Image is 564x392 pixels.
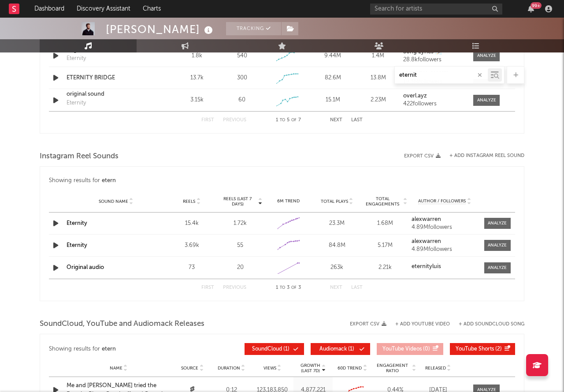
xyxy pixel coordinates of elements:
[364,241,408,250] div: 5.17M
[264,115,312,126] div: 1 5 7
[176,96,217,105] div: 3.15k
[280,286,285,290] span: to
[364,219,408,228] div: 1.68M
[311,343,370,355] button: Audiomack(1)
[67,220,87,226] a: Eternity
[264,283,312,293] div: 1 3 3
[252,347,282,352] span: SoundCloud
[176,52,217,60] div: 1.8k
[449,153,524,158] button: + Add Instagram Reel Sound
[170,263,214,272] div: 73
[382,347,430,352] span: ( 0 )
[49,343,245,355] div: Showing results for
[315,263,359,272] div: 263k
[223,285,246,290] button: Previous
[201,118,214,123] button: First
[418,198,466,204] span: Author / Followers
[425,366,446,371] span: Released
[315,241,359,250] div: 84.8M
[395,72,488,79] input: Search by song name or URL
[412,224,478,231] div: 4.89M followers
[218,263,262,272] div: 20
[377,343,443,355] button: YouTube Videos(0)
[412,217,441,222] strong: alexwarren
[374,363,411,373] span: Engagement Ratio
[364,263,408,272] div: 2.21k
[358,96,399,105] div: 2.23M
[312,52,353,60] div: 9.44M
[280,118,285,122] span: to
[110,366,122,371] span: Name
[218,219,262,228] div: 1.72k
[456,347,502,352] span: ( 2 )
[291,286,297,290] span: of
[237,52,247,60] div: 540
[321,199,348,204] span: Total Plays
[316,347,357,352] span: ( 1 )
[319,347,347,352] span: Audiomack
[403,49,442,55] strong: Song Lyrics ⛷️
[412,239,478,245] a: alexwarren
[404,153,441,159] button: Export CSV
[102,344,116,355] div: etern
[370,4,502,15] input: Search for artists
[351,118,363,123] button: Last
[330,285,342,290] button: Next
[67,265,104,270] a: Original audio
[412,217,478,223] a: alexwarren
[412,246,478,253] div: 4.89M followers
[245,343,304,355] button: SoundCloud(1)
[67,54,86,63] div: Eternity
[386,322,450,327] div: + Add YouTube Video
[67,99,86,108] div: Eternity
[238,96,245,105] div: 60
[441,153,524,158] div: + Add Instagram Reel Sound
[67,90,159,99] a: original sound
[218,241,262,250] div: 55
[102,175,116,186] div: etern
[358,52,399,60] div: 1.4M
[315,219,359,228] div: 23.3M
[382,347,422,352] span: YouTube Videos
[218,366,240,371] span: Duration
[364,196,402,207] span: Total Engagements
[395,322,450,327] button: + Add YouTube Video
[403,57,464,63] div: 28.8k followers
[201,285,214,290] button: First
[531,2,542,9] div: 99 +
[351,285,363,290] button: Last
[170,241,214,250] div: 3.69k
[456,347,494,352] span: YouTube Shorts
[218,196,257,207] span: Reels (last 7 days)
[301,363,320,368] p: Growth
[338,366,362,371] span: 60D Trend
[291,118,297,122] span: of
[312,96,353,105] div: 15.1M
[49,175,515,186] div: Showing results for
[263,366,276,371] span: Views
[403,101,464,107] div: 422 followers
[99,199,128,204] span: Sound Name
[459,322,524,327] button: + Add SoundCloud Song
[183,199,195,204] span: Reels
[450,343,515,355] button: YouTube Shorts(2)
[528,5,534,12] button: 99+
[106,22,215,37] div: [PERSON_NAME]
[403,93,427,99] strong: overl.ayz
[412,239,441,244] strong: alexwarren
[450,322,524,327] button: + Add SoundCloud Song
[412,264,441,269] strong: eternityluis
[170,219,214,228] div: 15.4k
[223,118,246,123] button: Previous
[250,347,291,352] span: ( 1 )
[403,93,464,99] a: overl.ayz
[301,368,320,373] p: (Last 7d)
[267,198,311,205] div: 6M Trend
[226,22,281,35] button: Tracking
[330,118,342,123] button: Next
[40,151,119,162] span: Instagram Reel Sounds
[181,366,198,371] span: Source
[350,321,386,327] button: Export CSV
[40,319,204,329] span: SoundCloud, YouTube and Audiomack Releases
